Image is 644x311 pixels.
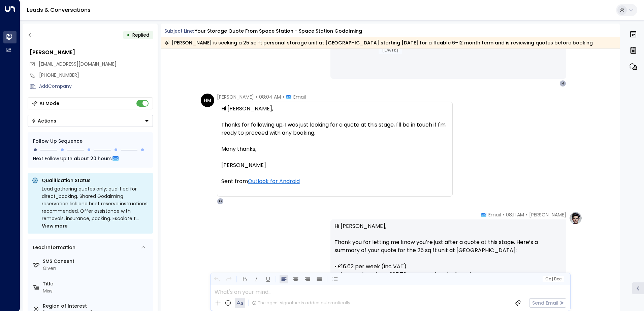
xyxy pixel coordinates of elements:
[248,177,300,185] a: Outlook for Android
[33,138,148,145] div: Follow Up Sequence
[221,121,448,137] div: Thanks for following up, I was just looking for a quote at this stage, I'll be in touch if I'm re...
[43,258,150,265] label: SMS Consent
[164,28,194,34] span: Subject Line:
[259,94,281,100] span: 08:04 AM
[39,72,153,79] div: [PHONE_NUMBER]
[43,287,150,295] div: Miss
[201,94,214,107] div: HM
[39,83,153,90] div: AddCompany
[529,211,566,218] span: [PERSON_NAME]
[221,105,448,113] div: Hi [PERSON_NAME],
[252,300,350,306] div: The agent signature is added automatically
[221,145,448,153] div: Many thanks,
[569,211,582,225] img: profile-logo.png
[283,94,284,100] span: •
[256,94,257,100] span: •
[28,115,153,127] div: Button group with a nested menu
[68,155,112,162] span: In about 20 hours
[503,211,504,218] span: •
[132,32,149,38] span: Replied
[545,277,561,281] span: Cc Bcc
[39,61,117,68] span: helen_mac5@hotmail.com
[221,177,300,185] span: Sent from
[379,45,402,54] div: [DATE]
[224,275,233,283] button: Redo
[488,211,501,218] span: Email
[42,177,149,184] p: Qualification Status
[127,29,130,41] div: •
[164,39,593,46] div: [PERSON_NAME] is seeking a 25 sq ft personal storage unit at [GEOGRAPHIC_DATA] starting [DATE] fo...
[559,80,566,87] div: H
[552,277,553,281] span: |
[39,61,117,67] span: [EMAIL_ADDRESS][DOMAIN_NAME]
[506,211,524,218] span: 08:11 AM
[217,94,254,100] span: [PERSON_NAME]
[542,276,564,282] button: Cc|Bcc
[31,118,56,124] div: Actions
[43,265,150,272] div: Given
[43,280,150,287] label: Title
[221,161,448,169] div: [PERSON_NAME]
[39,100,59,107] div: AI Mode
[213,275,221,283] button: Undo
[28,115,153,127] button: Actions
[195,28,362,35] div: Your storage quote from Space Station - Space Station Godalming
[526,211,527,218] span: •
[293,94,306,100] span: Email
[30,48,153,57] div: [PERSON_NAME]
[31,244,75,251] div: Lead Information
[33,155,148,162] div: Next Follow Up:
[42,222,68,230] span: View more
[43,303,150,310] label: Region of Interest
[42,185,149,230] div: Lead gathering quotes only; qualified for direct_booking. Shared Godalming reservation link and b...
[217,198,224,205] div: O
[27,6,91,14] a: Leads & Conversations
